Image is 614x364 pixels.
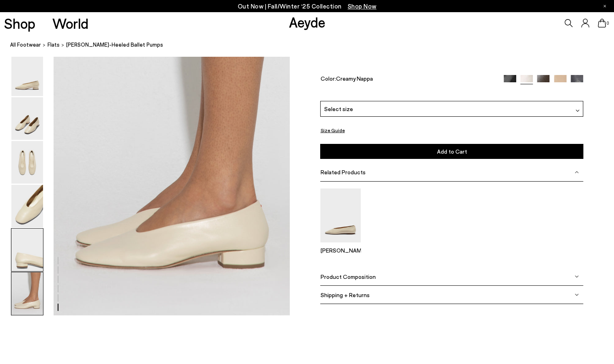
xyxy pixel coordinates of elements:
img: Kirsten Ballet Flats [320,188,361,242]
a: World [52,16,88,30]
img: svg%3E [575,275,579,279]
p: [PERSON_NAME] [320,247,361,254]
span: Select size [324,105,353,113]
span: Shipping + Returns [320,291,369,298]
span: Related Products [320,169,365,176]
div: Color: [320,75,495,84]
span: [PERSON_NAME]-Heeled Ballet Pumps [66,41,163,49]
button: Add to Cart [320,144,583,159]
a: 0 [598,19,606,28]
img: svg%3E [575,109,580,113]
img: Delia Low-Heeled Ballet Pumps - Image 6 [11,272,43,315]
a: flats [47,41,60,49]
a: All Footwear [10,41,41,49]
img: Delia Low-Heeled Ballet Pumps - Image 4 [11,185,43,227]
span: flats [47,41,60,48]
a: Kirsten Ballet Flats [PERSON_NAME] [320,237,361,254]
span: Navigate to /collections/new-in [348,2,377,10]
img: svg%3E [575,170,579,174]
img: Delia Low-Heeled Ballet Pumps - Image 5 [11,229,43,271]
span: Creamy Nappa [336,75,373,82]
span: Add to Cart [437,148,467,155]
span: 0 [606,21,610,26]
p: Out Now | Fall/Winter ‘25 Collection [238,1,377,11]
span: Product Composition [320,273,375,280]
img: Delia Low-Heeled Ballet Pumps - Image 2 [11,97,43,140]
img: Delia Low-Heeled Ballet Pumps - Image 1 [11,54,43,96]
a: Aeyde [289,13,325,30]
img: Delia Low-Heeled Ballet Pumps - Image 3 [11,141,43,184]
a: Shop [4,16,35,30]
nav: breadcrumb [10,34,614,56]
img: svg%3E [575,293,579,297]
button: Size Guide [320,126,345,136]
